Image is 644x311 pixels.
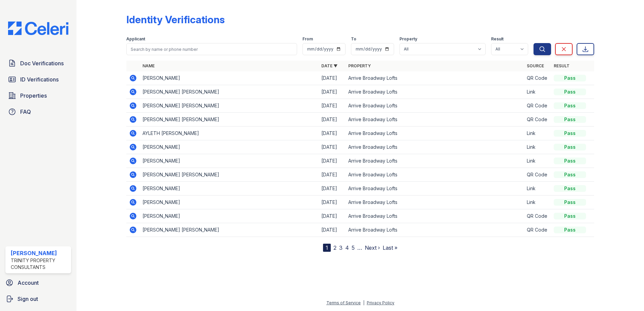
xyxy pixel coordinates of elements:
[140,154,319,168] td: [PERSON_NAME]
[319,99,346,113] td: [DATE]
[554,213,586,219] div: Pass
[11,257,68,271] div: Trinity Property Consultants
[319,71,346,85] td: [DATE]
[140,140,319,154] td: [PERSON_NAME]
[524,140,551,154] td: Link
[524,223,551,237] td: QR Code
[554,89,586,95] div: Pass
[554,63,570,68] a: Result
[554,130,586,137] div: Pass
[346,154,524,168] td: Arrive Broadway Lofts
[140,99,319,113] td: [PERSON_NAME] [PERSON_NAME]
[554,158,586,164] div: Pass
[346,113,524,127] td: Arrive Broadway Lofts
[346,209,524,223] td: Arrive Broadway Lofts
[5,89,71,102] a: Properties
[399,36,417,42] label: Property
[319,168,346,182] td: [DATE]
[5,73,71,86] a: ID Verifications
[346,223,524,237] td: Arrive Broadway Lofts
[140,168,319,182] td: [PERSON_NAME] [PERSON_NAME]
[140,85,319,99] td: [PERSON_NAME] [PERSON_NAME]
[323,244,331,252] div: 1
[339,244,343,251] a: 3
[319,154,346,168] td: [DATE]
[524,182,551,196] td: Link
[326,300,361,305] a: Terms of Service
[5,105,71,118] a: FAQ
[319,113,346,127] td: [DATE]
[383,244,397,251] a: Last »
[524,85,551,99] td: Link
[346,85,524,99] td: Arrive Broadway Lofts
[363,300,364,305] div: |
[367,300,394,305] a: Privacy Policy
[126,13,225,26] div: Identity Verifications
[554,75,586,81] div: Pass
[365,244,380,251] a: Next ›
[319,127,346,140] td: [DATE]
[321,63,337,68] a: Date ▼
[319,209,346,223] td: [DATE]
[554,116,586,123] div: Pass
[554,227,586,233] div: Pass
[126,43,297,55] input: Search by name or phone number
[524,127,551,140] td: Link
[346,182,524,196] td: Arrive Broadway Lofts
[554,102,586,109] div: Pass
[345,244,349,251] a: 4
[18,279,39,287] span: Account
[18,295,38,303] span: Sign out
[554,185,586,192] div: Pass
[352,244,355,251] a: 5
[357,244,362,252] span: …
[5,57,71,70] a: Doc Verifications
[20,92,47,100] span: Properties
[491,36,504,42] label: Result
[348,63,371,68] a: Property
[524,99,551,113] td: QR Code
[140,196,319,209] td: [PERSON_NAME]
[346,99,524,113] td: Arrive Broadway Lofts
[524,168,551,182] td: QR Code
[140,223,319,237] td: [PERSON_NAME] [PERSON_NAME]
[319,85,346,99] td: [DATE]
[346,127,524,140] td: Arrive Broadway Lofts
[346,140,524,154] td: Arrive Broadway Lofts
[346,71,524,85] td: Arrive Broadway Lofts
[554,171,586,178] div: Pass
[20,108,31,116] span: FAQ
[302,36,313,42] label: From
[3,292,74,306] a: Sign out
[3,22,74,35] img: CE_Logo_Blue-a8612792a0a2168367f1c8372b55b34899dd931a85d93a1a3d3e32e68fde9ad4.png
[140,182,319,196] td: [PERSON_NAME]
[524,196,551,209] td: Link
[333,244,336,251] a: 2
[140,71,319,85] td: [PERSON_NAME]
[524,209,551,223] td: QR Code
[524,113,551,127] td: QR Code
[11,249,68,257] div: [PERSON_NAME]
[554,199,586,206] div: Pass
[140,127,319,140] td: AYLETH [PERSON_NAME]
[20,59,64,67] span: Doc Verifications
[346,168,524,182] td: Arrive Broadway Lofts
[524,71,551,85] td: QR Code
[319,182,346,196] td: [DATE]
[20,75,59,83] span: ID Verifications
[527,63,544,68] a: Source
[3,276,74,289] a: Account
[140,209,319,223] td: [PERSON_NAME]
[140,113,319,127] td: [PERSON_NAME] [PERSON_NAME]
[319,223,346,237] td: [DATE]
[554,144,586,150] div: Pass
[126,36,145,42] label: Applicant
[142,63,155,68] a: Name
[319,140,346,154] td: [DATE]
[351,36,356,42] label: To
[319,196,346,209] td: [DATE]
[346,196,524,209] td: Arrive Broadway Lofts
[524,154,551,168] td: Link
